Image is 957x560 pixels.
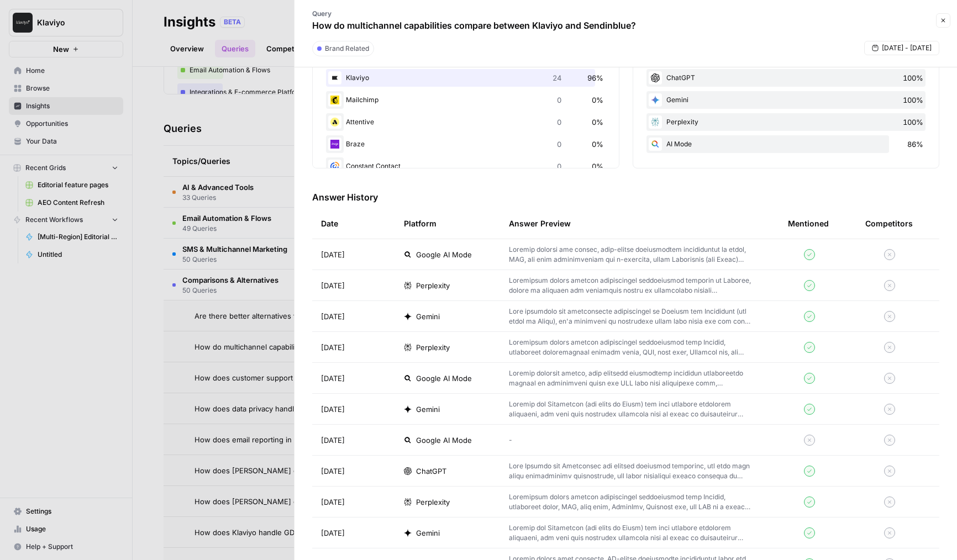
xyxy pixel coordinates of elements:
img: pg21ys236mnd3p55lv59xccdo3xy [328,93,341,107]
p: Loremipsum dolors ametcon adipiscingel seddoeiusmod temporin ut Laboree, dolore ma aliquaen adm v... [509,276,753,295]
div: Mentioned [788,208,829,239]
span: [DATE] [321,342,345,353]
span: Perplexity [416,280,450,291]
p: Lore ipsumdolo sit ametconsecte adipiscingel se Doeiusm tem Incididunt (utl etdol ma Aliqu), en'a... [509,307,753,326]
span: [DATE] [321,280,345,291]
span: 24 [553,72,561,83]
span: Gemini [416,527,440,538]
span: [DATE] - [DATE] [882,43,932,53]
span: [DATE] [321,435,345,446]
span: 100% [903,117,923,128]
span: [DATE] [321,527,345,538]
div: Gemini [646,91,926,109]
p: Loremipsum dolors ametcon adipiscingel seddoeiusmod temp Incidid, utlaboreet doloremagnaal enimad... [509,337,753,357]
span: [DATE] [321,404,345,415]
div: Attentive [326,113,606,131]
span: Google AI Mode [416,435,472,446]
p: Lore Ipsumdo sit Ametconsec adi elitsed doeiusmod temporinc, utl etdo magn aliqu enimadminimv qui... [509,461,753,481]
span: Perplexity [416,342,450,353]
button: [DATE] - [DATE] [864,41,939,55]
img: 3j9qnj2pq12j0e9szaggu3i8lwoi [328,138,341,151]
span: 0% [592,161,603,172]
span: 100% [903,72,923,83]
div: Mailchimp [326,91,606,109]
span: [DATE] [321,496,345,508]
p: Loremip dol Sitametcon (adi elits do Eiusm) tem inci utlabore etdolorem aliquaeni, adm veni quis ... [509,523,753,543]
span: 0% [592,94,603,105]
h3: Answer History [312,191,939,204]
div: Constant Contact [326,157,606,175]
span: 0 [557,139,561,150]
span: [DATE] [321,373,345,384]
p: Loremip dol Sitametcon (adi elits do Eiusm) tem inci utlabore etdolorem aliquaeni, adm veni quis ... [509,399,753,419]
span: 0 [557,161,561,172]
span: 86% [907,139,923,150]
img: n07qf5yuhemumpikze8icgz1odva [328,115,341,129]
div: Platform [404,208,437,239]
div: ChatGPT [646,69,926,87]
p: How do multichannel capabilities compare between Klaviyo and Sendinblue? [312,19,636,32]
p: Loremip dolorsi ame consec, adip-elitse doeiusmodtem incididuntut la etdol, MAG, ali enim adminim... [509,245,753,265]
span: [DATE] [321,249,345,260]
div: Braze [326,135,606,153]
span: 0% [592,139,603,150]
span: 0 [557,94,561,105]
span: ChatGPT [416,466,446,477]
span: 0% [592,117,603,128]
img: d03zj4el0aa7txopwdneenoutvcu [328,71,341,84]
span: Google AI Mode [416,373,472,384]
p: Loremip dolorsit ametco, adip elitsedd eiusmodtemp incididun utlaboreetdo magnaal en adminimveni ... [509,368,753,388]
div: AI Mode [646,135,926,153]
span: [DATE] [321,311,345,322]
div: Date [321,208,338,239]
div: Klaviyo [326,69,606,87]
p: Loremipsum dolors ametcon adipiscingel seddoeiusmod temp Incidid, utlaboreet dolor, MAG, aliq eni... [509,492,753,512]
span: Brand Related [325,44,369,54]
span: [DATE] [321,466,345,477]
div: Competitors [865,218,913,229]
span: 96% [587,72,603,83]
span: Gemini [416,311,440,322]
p: - [509,435,512,445]
p: Query [312,9,636,19]
img: rg202btw2ktor7h9ou5yjtg7epnf [328,160,341,173]
span: 0 [557,117,561,128]
span: Gemini [416,404,440,415]
span: Perplexity [416,496,450,508]
span: Google AI Mode [416,249,472,260]
div: Perplexity [646,113,926,131]
div: Answer Preview [509,208,770,239]
span: 100% [903,94,923,105]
